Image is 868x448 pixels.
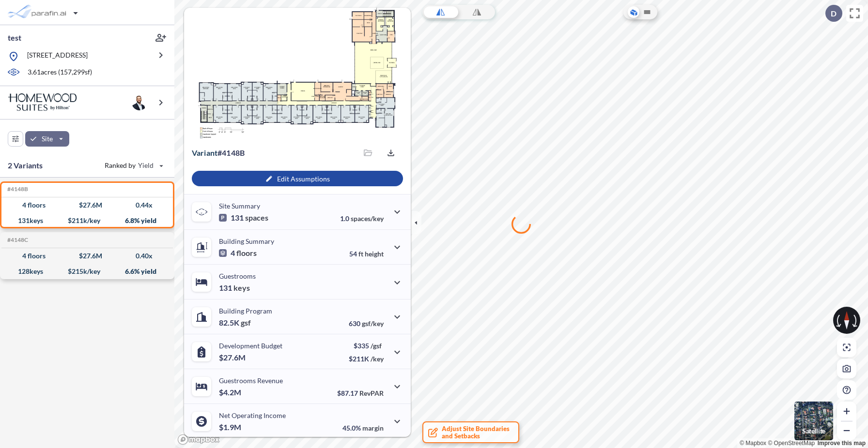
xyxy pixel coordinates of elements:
[219,411,286,419] p: Net Operating Income
[442,425,510,440] span: Adjust Site Boundaries and Setbacks
[219,248,257,258] p: 4
[177,434,220,445] a: Mapbox homepage
[233,283,250,293] span: keys
[342,424,384,432] p: 45.0%
[138,161,154,170] span: Yield
[277,175,330,183] p: Edit Assumptions
[219,342,282,350] p: Development Budget
[8,32,21,43] p: test
[192,171,403,186] button: Edit Assumptions
[42,134,53,144] p: Site
[371,342,382,350] span: /gsf
[8,160,43,171] p: 2 Variants
[219,422,243,432] p: $1.9M
[337,389,384,397] p: $87.17
[628,6,639,18] button: Aerial View
[5,237,28,243] h5: Click to copy the code
[794,402,833,440] img: Switcher Image
[802,427,825,435] p: Satellite
[219,272,256,280] p: Guestrooms
[340,214,384,223] p: 1.0
[349,319,384,328] p: 630
[371,355,384,363] span: /key
[192,148,217,157] span: Variant
[219,202,260,210] p: Site Summary
[219,318,251,328] p: 82.5K
[8,93,77,111] img: BrandImage
[641,6,653,18] button: Site Plan
[219,353,247,362] p: $27.6M
[362,424,384,432] span: margin
[192,148,245,158] p: # 4148b
[236,248,257,258] span: floors
[818,440,866,447] a: Improve this map
[27,50,88,62] p: [STREET_ADDRESS]
[362,319,384,328] span: gsf/key
[219,283,250,293] p: 131
[349,342,384,350] p: $335
[351,214,384,223] span: spaces/key
[219,376,283,385] p: Guestrooms Revenue
[209,121,260,129] p: View Floorplans
[219,213,268,223] p: 131
[184,8,411,139] img: Floorplans preview
[219,388,243,397] p: $4.2M
[245,213,268,223] span: spaces
[831,9,837,18] p: D
[794,402,833,440] button: Switcher ImageSatellite
[365,250,384,258] span: height
[740,440,766,447] a: Mapbox
[132,95,147,110] img: user logo
[219,307,272,315] p: Building Program
[241,318,251,328] span: gsf
[359,389,384,397] span: RevPAR
[5,186,28,193] h5: Click to copy the code
[358,250,363,258] span: ft
[349,355,384,363] p: $211K
[422,421,519,443] button: Adjust Site Boundariesand Setbacks
[219,237,274,245] p: Building Summary
[768,440,815,447] a: OpenStreetMap
[97,158,170,173] button: Ranked by Yield
[25,131,69,147] button: Site
[349,250,384,258] p: 54
[28,67,92,78] p: 3.61 acres ( 157,299 sf)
